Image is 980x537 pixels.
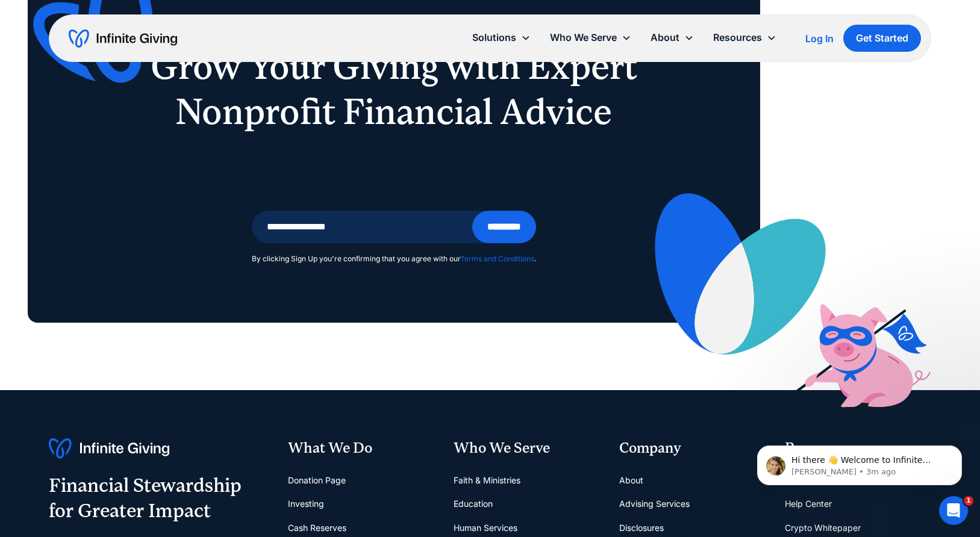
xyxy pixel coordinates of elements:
div: Who We Serve [540,25,641,51]
div: Log In [805,34,834,43]
a: Advising Services [619,492,690,516]
div: About [651,29,679,46]
div: Solutions [463,25,540,51]
div: Resources [704,25,786,51]
p: Join thousands of nonprofits who are transforming how they grow their endowments and donations. S... [86,149,702,185]
a: Faith & Ministries [454,468,520,492]
a: Investing [288,492,324,516]
div: Financial Stewardship for Greater Impact [49,473,242,523]
a: Log In [805,31,834,46]
div: Solutions [472,29,516,46]
h1: Grow Your Giving with Expert Nonprofit Financial Advice [86,44,702,134]
form: Email Form [252,211,536,265]
div: Who We Serve [454,438,600,459]
div: What We Do [288,438,434,459]
div: Who We Serve [550,29,617,46]
div: Company [619,438,766,459]
div: About [641,25,704,51]
a: home [69,29,177,48]
iframe: Intercom live chat [939,496,968,525]
a: Terms and Conditions [460,254,534,263]
a: Get Started [843,25,921,52]
div: Resources [713,29,762,46]
span: 1 [964,496,973,506]
a: Education [454,492,493,516]
iframe: Intercom notifications message [739,420,980,504]
a: About [619,468,643,492]
a: Donation Page [288,468,346,492]
div: By clicking Sign Up you're confirming that you agree with our . [252,253,536,265]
